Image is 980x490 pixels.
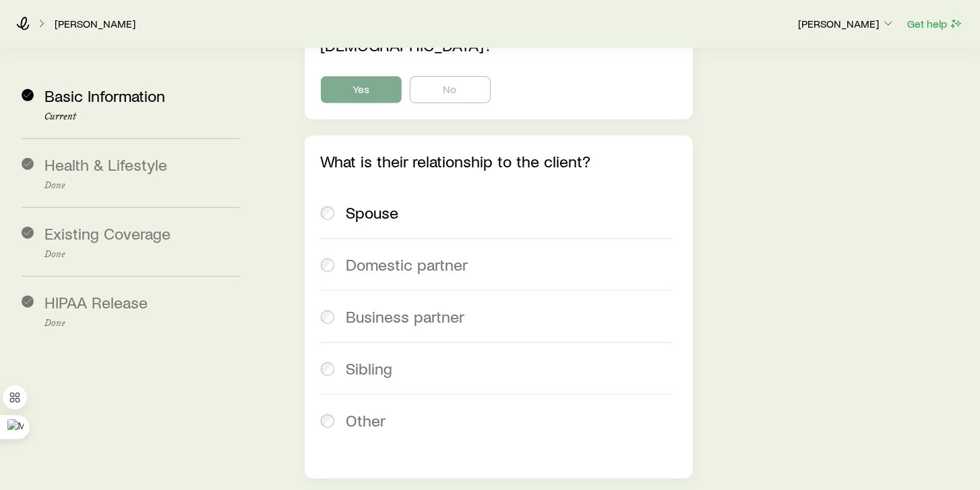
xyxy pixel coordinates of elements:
[44,223,171,243] span: Existing Coverage
[321,76,402,103] button: Yes
[321,362,334,376] input: Sibling
[346,359,393,378] span: Sibling
[44,318,240,329] p: Done
[44,180,240,191] p: Done
[44,111,240,122] p: Current
[44,86,165,105] span: Basic Information
[321,152,677,171] p: What is their relationship to the client?
[798,17,895,30] p: [PERSON_NAME]
[321,414,334,428] input: Other
[44,155,167,174] span: Health & Lifestyle
[410,76,491,103] button: No
[44,292,148,312] span: HIPAA Release
[321,207,334,220] input: Spouse
[321,258,334,272] input: Domestic partner
[44,249,240,260] p: Done
[797,16,896,32] button: [PERSON_NAME]
[907,16,964,32] button: Get help
[321,310,334,324] input: Business partner
[346,307,465,326] span: Business partner
[346,255,468,274] span: Domestic partner
[346,203,399,222] span: Spouse
[346,411,386,430] span: Other
[54,18,136,30] a: [PERSON_NAME]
